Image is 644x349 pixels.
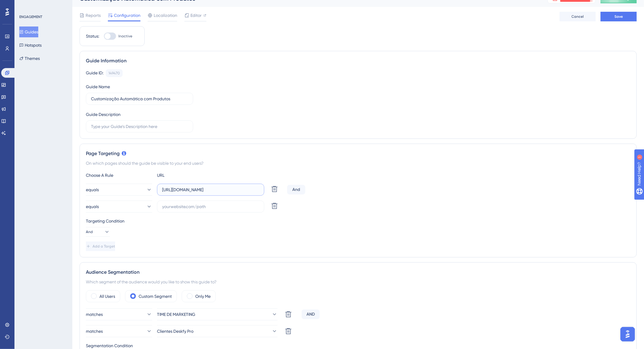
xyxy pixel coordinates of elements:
label: All Users [99,293,115,300]
input: Type your Guide’s Description here [91,123,188,130]
div: And [287,185,305,195]
span: Editor [190,12,202,19]
div: Which segment of the audience would you like to show this guide to? [86,278,630,285]
button: equals [86,184,152,196]
span: matches [86,311,103,318]
span: matches [86,328,103,335]
span: Reports [86,12,101,19]
span: Add a Target [93,244,115,249]
span: Localization [154,12,177,19]
div: Audience Segmentation [86,269,630,276]
label: Only Me [195,293,211,300]
button: matches [86,308,152,320]
div: AND [302,310,320,319]
button: And [86,227,110,237]
span: Cancel [572,14,584,19]
div: Guide Description [86,111,121,118]
span: Save [614,14,623,19]
iframe: UserGuiding AI Assistant Launcher [619,325,637,343]
div: 1 [42,3,44,8]
span: Inactive [118,34,132,39]
div: Guide Name [86,83,110,90]
div: Guide ID: [86,69,103,77]
button: Cancel [560,12,596,21]
span: Need Help? [14,2,38,9]
button: Themes [19,53,40,64]
div: ENGAGEMENT [19,14,42,19]
button: Hotspots [19,40,42,51]
input: yourwebsite.com/path [162,186,259,193]
div: 149470 [108,71,120,76]
button: Add a Target [86,241,115,251]
input: Type your Guide’s Name here [91,95,188,102]
div: Targeting Condition [86,217,630,225]
span: Configuration [114,12,140,19]
input: yourwebsite.com/path [162,203,259,210]
span: Clientes Deskfy Pro [157,328,193,335]
div: Choose A Rule [86,172,152,179]
span: equals [86,203,99,210]
span: equals [86,186,99,193]
div: URL [157,172,223,179]
button: equals [86,201,152,213]
label: Custom Segment [139,293,172,300]
span: And [86,229,93,234]
button: Guides [19,26,38,37]
span: TIME DE MARKETING [157,311,195,318]
div: Page Targeting [86,150,630,157]
div: Status: [86,33,99,40]
div: On which pages should the guide be visible to your end users? [86,160,630,167]
button: Clientes Deskfy Pro [157,325,278,337]
button: TIME DE MARKETING [157,308,278,320]
button: Save [601,12,637,21]
div: Guide Information [86,57,630,64]
button: matches [86,325,152,337]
